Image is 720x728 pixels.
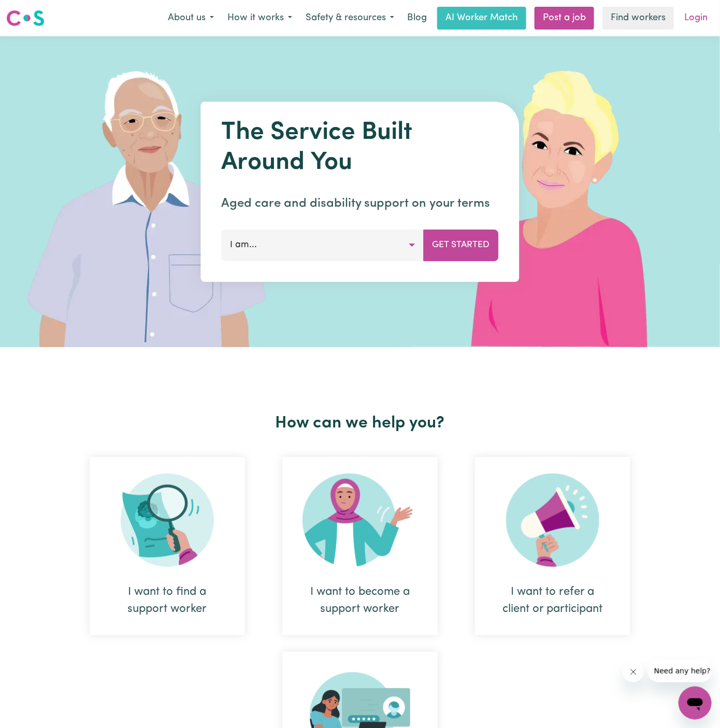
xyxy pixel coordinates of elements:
[303,474,417,567] img: Become Worker
[121,474,214,567] img: Search
[221,7,299,29] button: How it works
[535,7,594,30] a: Post a job
[506,474,599,567] img: Refer
[222,118,499,178] h1: The Service Built Around You
[114,583,220,618] div: I want to find a support worker
[678,7,714,30] a: Login
[500,583,606,618] div: I want to refer a client or participant
[90,457,245,635] div: I want to find a support worker
[679,687,712,720] iframe: Button to launch messaging window
[6,9,45,27] img: Careseekers logo
[222,194,499,213] p: Aged care and disability support on your terms
[222,230,424,261] button: I am...
[437,7,526,30] a: AI Worker Match
[602,7,674,30] a: Find workers
[401,7,433,30] a: Blog
[71,413,649,433] h2: How can we help you?
[307,583,413,618] div: I want to become a support worker
[299,7,401,29] button: Safety & resources
[475,457,630,635] div: I want to refer a client or participant
[424,230,499,261] button: Get Started
[623,662,644,682] iframe: Close message
[6,6,45,30] a: Careseekers logo
[282,457,438,635] div: I want to become a support worker
[161,7,221,29] button: About us
[648,660,712,682] iframe: Message from company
